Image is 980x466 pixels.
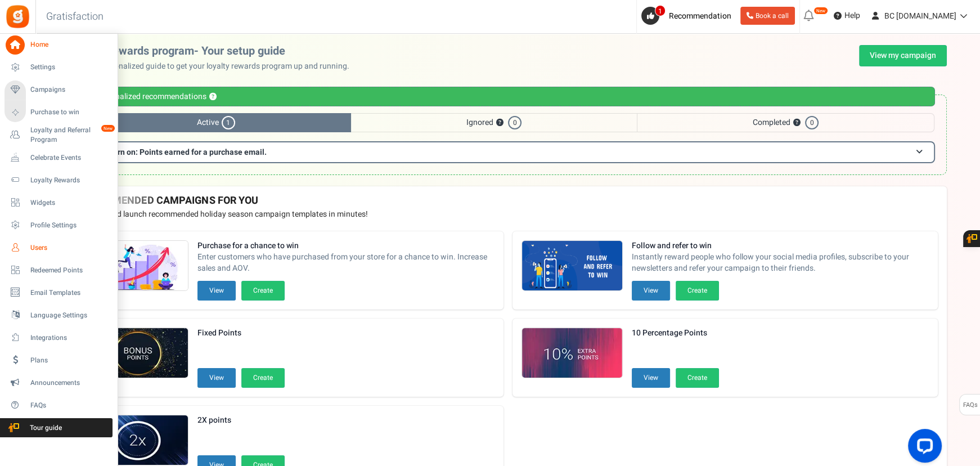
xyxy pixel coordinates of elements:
[197,281,236,301] button: View
[30,311,109,320] span: Language Settings
[88,328,188,379] img: Recommended Campaigns
[222,116,235,129] span: 1
[5,351,113,370] a: Plans
[197,240,495,252] strong: Purchase for a chance to win
[30,221,109,230] span: Profile Settings
[88,415,188,466] img: Recommended Campaigns
[5,216,113,235] a: Profile Settings
[30,107,109,117] span: Purchase to win
[805,116,819,129] span: 0
[5,193,113,212] a: Widgets
[30,198,109,208] span: Widgets
[5,261,113,280] a: Redeemed Points
[197,368,236,388] button: View
[30,266,109,275] span: Redeemed Points
[676,281,719,301] button: Create
[241,368,285,388] button: Create
[5,423,84,433] span: Tour guide
[5,283,113,302] a: Email Templates
[669,10,731,22] span: Recommendation
[5,238,113,257] a: Users
[655,5,666,16] span: 1
[5,4,30,29] img: Gratisfaction
[522,241,622,292] img: Recommended Campaigns
[813,7,828,15] em: New
[676,368,719,388] button: Create
[963,395,978,416] span: FAQs
[5,373,113,392] a: Announcements
[30,176,109,185] span: Loyalty Rewards
[5,58,113,77] a: Settings
[30,85,109,95] span: Campaigns
[5,328,113,347] a: Integrations
[632,328,719,339] strong: 10 Percentage Points
[241,281,285,301] button: Create
[78,195,938,207] h4: RECOMMENDED CAMPAIGNS FOR YOU
[209,93,217,101] button: ?
[632,281,670,301] button: View
[81,87,935,106] div: Personalized recommendations
[5,103,113,122] a: Purchase to win
[5,126,113,145] a: Loyalty and Referral Program New
[30,288,109,298] span: Email Templates
[30,153,109,163] span: Celebrate Events
[5,148,113,167] a: Celebrate Events
[5,306,113,325] a: Language Settings
[351,113,637,132] span: Ignored
[842,10,860,21] span: Help
[5,396,113,415] a: FAQs
[30,401,109,410] span: FAQs
[30,243,109,253] span: Users
[496,119,504,127] button: ?
[197,328,285,339] strong: Fixed Points
[34,6,116,28] h3: Gratisfaction
[30,378,109,388] span: Announcements
[641,7,736,25] a: 1 Recommendation
[5,171,113,190] a: Loyalty Rewards
[508,116,522,129] span: 0
[884,10,956,22] span: BC [DOMAIN_NAME]
[81,113,351,132] span: Active
[30,62,109,72] span: Settings
[5,80,113,100] a: Campaigns
[522,328,622,379] img: Recommended Campaigns
[632,252,929,274] span: Instantly reward people who follow your social media profiles, subscribe to your newsletters and ...
[740,7,795,25] a: Book a call
[197,252,495,274] span: Enter customers who have purchased from your store for a chance to win. Increase sales and AOV.
[5,35,113,55] a: Home
[30,40,109,50] span: Home
[30,333,109,343] span: Integrations
[88,241,188,292] img: Recommended Campaigns
[637,113,934,132] span: Completed
[69,61,358,72] p: Use this personalized guide to get your loyalty rewards program up and running.
[859,45,947,66] a: View my campaign
[793,119,801,127] button: ?
[101,124,115,132] em: New
[30,126,113,145] span: Loyalty and Referral Program
[69,45,358,57] h2: Loyalty rewards program- Your setup guide
[632,368,670,388] button: View
[632,240,929,252] strong: Follow and refer to win
[197,415,285,426] strong: 2X points
[109,146,267,158] span: Turn on: Points earned for a purchase email.
[30,356,109,365] span: Plans
[829,7,865,25] a: Help
[78,209,938,220] p: Preview and launch recommended holiday season campaign templates in minutes!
